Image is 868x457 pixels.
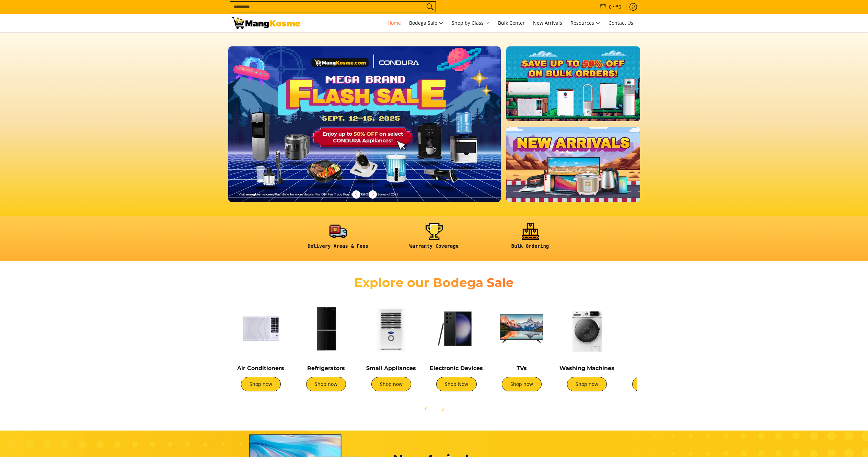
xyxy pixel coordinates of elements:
img: TVs [493,299,551,358]
span: Contact Us [609,20,633,26]
a: Shop Now [436,377,477,391]
a: <h6><strong>Delivery Areas & Fees</strong></h6> [293,223,383,255]
span: Bodega Sale [409,19,443,27]
button: Search [425,2,436,12]
span: Shop by Class [452,19,490,27]
a: New Arrivals [530,14,566,32]
button: Previous [418,402,433,417]
img: Electronic Devices [427,299,486,358]
span: 0 [608,4,613,9]
img: Small Appliances [362,299,420,358]
a: Shop now [567,377,607,391]
a: Bulk Center [495,14,528,32]
span: Resources [570,19,600,27]
img: Cookers [623,299,681,358]
span: ₱0 [614,4,622,9]
span: Home [387,20,401,26]
a: Shop now [306,377,346,391]
a: Electronic Devices [430,365,483,371]
a: Bodega Sale [406,14,447,32]
a: Shop now [241,377,281,391]
a: TVs [517,365,527,371]
a: Home [384,14,404,32]
img: Desktop homepage 29339654 2507 42fb b9ff a0650d39e9ed [228,46,501,202]
a: Air Conditioners [237,365,284,371]
span: Bulk Center [498,20,525,26]
button: Next [435,402,450,417]
a: Shop now [502,377,542,391]
span: • [597,3,623,11]
a: <h6><strong>Bulk Ordering</strong></h6> [486,223,575,255]
h2: Explore our Bodega Sale [335,275,534,290]
img: Air Conditioners [232,299,290,358]
a: Shop by Class [448,14,493,32]
img: Refrigerators [297,299,355,358]
img: Mang Kosme: Your Home Appliances Warehouse Sale Partner! [232,17,300,29]
button: Previous [349,187,364,202]
a: Small Appliances [366,365,416,371]
a: Shop now [632,377,672,391]
a: Contact Us [605,14,637,32]
a: Washing Machines [559,365,614,371]
button: Next [365,187,380,202]
a: <h6><strong>Warranty Coverage</strong></h6> [390,223,479,255]
nav: Main Menu [307,14,637,32]
a: Resources [567,14,604,32]
a: Shop now [371,377,411,391]
span: New Arrivals [533,20,562,26]
img: Washing Machines [558,299,616,358]
a: Refrigerators [307,365,345,371]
